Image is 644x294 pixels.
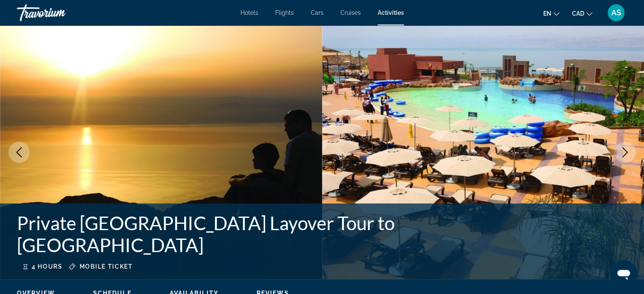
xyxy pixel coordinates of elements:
[17,212,492,256] h1: Private [GEOGRAPHIC_DATA] Layover Tour to [GEOGRAPHIC_DATA]
[572,7,592,19] button: Change currency
[311,9,323,16] a: Cars
[543,10,551,17] span: en
[572,10,584,17] span: CAD
[32,263,63,270] span: 4 hours
[611,8,621,17] span: AS
[340,9,361,16] a: Cruises
[605,4,627,22] button: User Menu
[275,9,294,16] a: Flights
[80,263,133,270] span: Mobile ticket
[17,2,102,24] a: Travorium
[543,7,559,19] button: Change language
[8,142,30,163] button: Previous image
[614,142,636,163] button: Next image
[240,9,258,16] a: Hotels
[378,9,404,16] a: Activities
[610,260,637,287] iframe: Button to launch messaging window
